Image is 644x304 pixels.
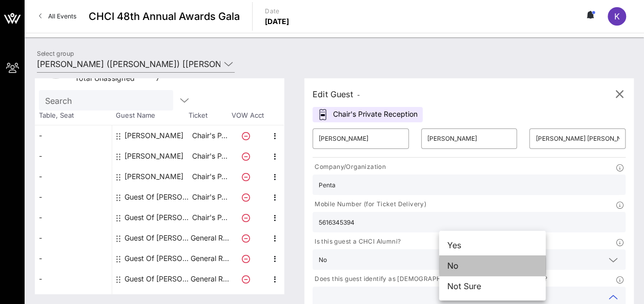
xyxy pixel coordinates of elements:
[313,199,426,210] p: Mobile Number (for Ticket Delivery)
[535,131,619,147] input: Email*
[189,269,230,289] p: General R…
[439,255,546,276] div: No
[319,131,403,147] input: First Name*
[439,235,546,255] div: Yes
[35,228,112,248] div: -
[37,50,74,57] label: Select group
[35,207,112,228] div: -
[156,73,164,86] div: 7
[313,162,386,172] p: Company/Organization
[35,125,112,146] div: -
[189,187,230,207] p: Chair's P…
[124,187,189,207] div: Guest Of Estee Lauder
[313,107,423,122] div: Chair's Private Reception
[319,256,327,264] div: No
[112,111,189,121] span: Guest Name
[189,125,230,146] p: Chair's P…
[313,249,626,270] div: No
[35,166,112,187] div: -
[189,146,230,166] p: Chair's P…
[35,248,112,269] div: -
[189,248,230,269] p: General R…
[33,8,82,25] a: All Events
[48,12,76,20] span: All Events
[265,16,289,27] p: [DATE]
[124,248,189,269] div: Guest Of Estee Lauder
[427,131,511,147] input: Last Name*
[89,9,240,24] span: CHCI 48th Annual Awards Gala
[124,146,183,166] div: Jackie Martinez
[124,125,183,146] div: Alex Bratsafolis
[313,274,547,285] p: Does this guest identify as [DEMOGRAPHIC_DATA]/[DEMOGRAPHIC_DATA]?
[608,7,626,26] div: K
[124,228,189,248] div: Guest Of Estee Lauder
[439,276,546,296] div: Not Sure
[189,207,230,228] p: Chair's P…
[614,11,620,21] span: K
[265,6,289,16] p: Date
[357,91,360,99] span: -
[313,236,401,247] p: Is this guest a CHCI Alumni?
[75,73,152,86] div: Total Unassigned
[35,187,112,207] div: -
[313,87,360,101] div: Edit Guest
[124,269,189,289] div: Guest Of Estee Lauder
[35,146,112,166] div: -
[189,166,230,187] p: Chair's P…
[35,111,112,121] span: Table, Seat
[124,166,183,187] div: Kate Winkler Keating
[230,111,265,121] span: VOW Acct
[124,207,189,228] div: Guest Of Estee Lauder
[189,111,230,121] span: Ticket
[189,228,230,248] p: General R…
[35,269,112,289] div: -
